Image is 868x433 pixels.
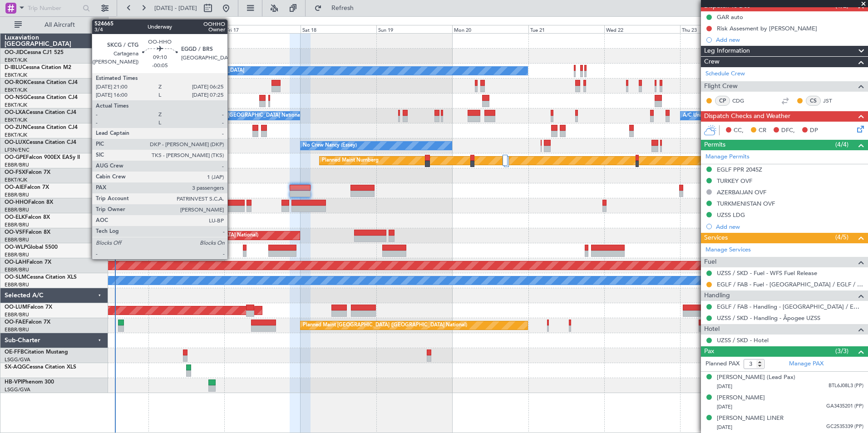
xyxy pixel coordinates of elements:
[5,110,26,115] span: OO-LXA
[5,326,29,333] a: EBBR/BRU
[5,320,50,325] a: OO-FAEFalcon 7X
[835,232,848,242] span: (4/5)
[303,139,357,153] div: No Crew Nancy (Essey)
[759,126,766,135] span: CR
[5,87,27,93] a: EBKT/KJK
[704,46,750,56] span: Leg Information
[826,423,863,431] span: GC2535339 (PP)
[303,319,467,332] div: Planned Maint [GEOGRAPHIC_DATA] ([GEOGRAPHIC_DATA] National)
[10,18,99,32] button: All Aircraft
[704,57,720,67] span: Crew
[717,25,817,32] div: Risk Assesment by [PERSON_NAME]
[717,166,762,173] div: EGLF PPR 2045Z
[732,97,753,105] a: CDG
[5,311,29,318] a: EBBR/BRU
[324,5,362,11] span: Refresh
[5,356,30,363] a: LSGG/GVA
[717,13,743,21] div: GAR auto
[704,257,716,267] span: Fuel
[5,207,29,213] a: EBBR/BRU
[310,1,365,15] button: Refresh
[5,185,24,190] span: OO-AIE
[789,359,824,369] a: Manage PAX
[717,314,820,322] a: UZSS / SKD - Handling - Âpogee UZSS
[5,349,24,355] span: OE-FFB
[704,290,730,301] span: Handling
[734,126,744,135] span: CC,
[5,245,58,250] a: OO-WLPGlobal 5500
[826,403,863,410] span: GA3435201 (PP)
[5,170,25,175] span: OO-FSX
[829,382,863,390] span: BTL6J08L3 (PP)
[717,383,732,390] span: [DATE]
[5,364,76,370] a: SX-AQGCessna Citation XLS
[5,192,29,198] a: EBBR/BRU
[717,303,863,310] a: EGLF / FAB - Handling - [GEOGRAPHIC_DATA] / EGLF / FAB
[717,373,795,382] div: [PERSON_NAME] (Lead Pax)
[148,25,224,33] div: Thu 16
[704,346,714,357] span: Pax
[24,22,96,28] span: All Aircraft
[5,364,26,370] span: SX-AQG
[717,403,732,410] span: [DATE]
[5,379,22,385] span: HB-VPI
[5,305,52,310] a: OO-LUMFalcon 7X
[715,96,730,106] div: CP
[5,117,27,123] a: EBKT/KJK
[5,65,71,70] a: D-IBLUCessna Citation M2
[5,102,27,108] a: EBKT/KJK
[5,200,53,205] a: OO-HHOFalcon 8X
[5,185,49,190] a: OO-AIEFalcon 7X
[705,153,750,162] a: Manage Permits
[376,25,452,33] div: Sun 19
[835,140,848,149] span: (4/4)
[224,25,300,33] div: Fri 17
[5,132,27,138] a: EBKT/KJK
[5,349,68,355] a: OE-FFBCitation Mustang
[5,386,30,393] a: LSGG/GVA
[680,25,756,33] div: Thu 23
[5,80,78,85] a: OO-ROKCessna Citation CJ4
[110,18,125,26] div: [DATE]
[704,140,725,150] span: Permits
[704,324,720,335] span: Hotel
[5,215,25,220] span: OO-ELK
[717,188,766,196] div: AZERBAIJAN OVF
[5,230,50,235] a: OO-VSFFalcon 8X
[683,109,828,123] div: A/C Unavailable [GEOGRAPHIC_DATA]-[GEOGRAPHIC_DATA]
[151,64,244,78] div: No Crew Kortrijk-[GEOGRAPHIC_DATA]
[5,155,80,160] a: OO-GPEFalcon 900EX EASy II
[717,336,769,344] a: UZSS / SKD - Hotel
[322,154,379,167] div: Planned Maint Nurnberg
[5,170,50,175] a: OO-FSXFalcon 7X
[5,110,76,115] a: OO-LXACessna Citation CJ4
[5,50,24,55] span: OO-JID
[717,177,752,185] div: TURKEY OVF
[5,80,27,85] span: OO-ROK
[5,140,76,145] a: OO-LUXCessna Citation CJ4
[705,69,745,79] a: Schedule Crew
[806,96,821,106] div: CS
[154,4,197,12] span: [DATE] - [DATE]
[5,72,27,79] a: EBKT/KJK
[452,25,528,33] div: Mon 20
[5,305,27,310] span: OO-LUM
[5,95,27,100] span: OO-NSG
[705,359,740,369] label: Planned PAX
[704,111,790,122] span: Dispatch Checks and Weather
[5,162,29,168] a: EBBR/BRU
[73,25,148,33] div: Wed 15
[5,260,51,265] a: OO-LAHFalcon 7X
[5,251,29,258] a: EBBR/BRU
[5,200,28,205] span: OO-HHO
[5,230,25,235] span: OO-VSF
[717,394,765,403] div: [PERSON_NAME]
[717,269,817,277] a: UZSS / SKD - Fuel - WFS Fuel Release
[5,65,22,70] span: D-IBLU
[704,233,728,243] span: Services
[5,57,27,64] a: EBKT/KJK
[810,126,818,135] span: DP
[704,81,738,92] span: Flight Crew
[717,424,732,431] span: [DATE]
[5,125,78,130] a: OO-ZUNCessna Citation CJ4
